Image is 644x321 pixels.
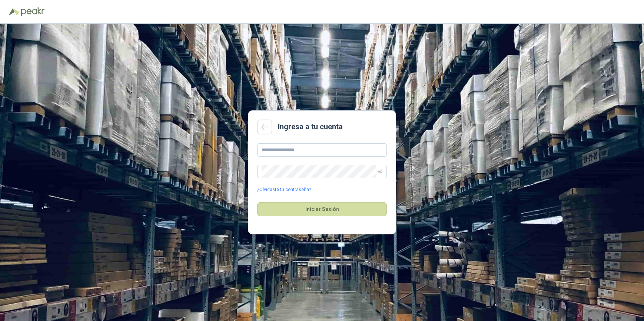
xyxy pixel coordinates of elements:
img: Logo [9,8,19,16]
img: Peakr [21,7,44,16]
button: Iniciar Sesión [257,202,387,216]
a: ¿Olvidaste tu contraseña? [257,186,311,193]
span: eye-invisible [378,169,382,174]
h2: Ingresa a tu cuenta [278,121,343,133]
